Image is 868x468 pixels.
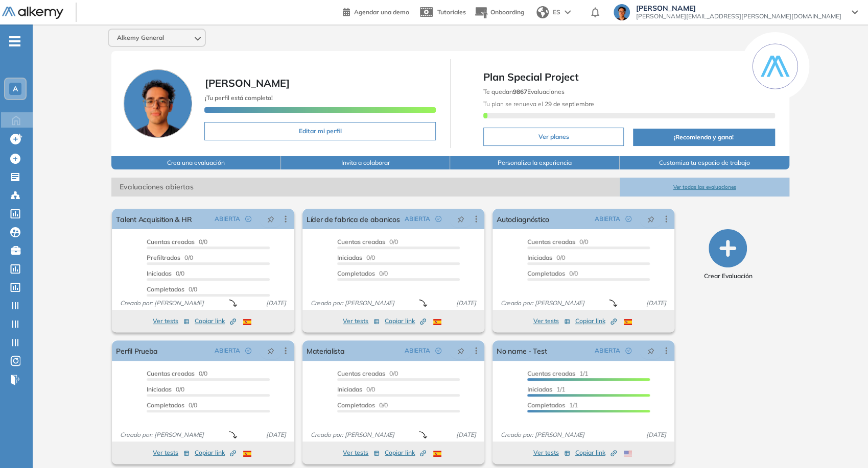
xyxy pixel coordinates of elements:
img: Foto de perfil [124,69,192,138]
img: ESP [433,319,441,325]
span: 0/0 [337,254,375,261]
span: 0/0 [147,401,197,409]
span: Creado por: [PERSON_NAME] [307,299,398,308]
span: ES [553,8,560,17]
span: Completados [527,269,565,277]
span: Completados [337,401,375,409]
a: Materialista [307,340,345,361]
span: Copiar link [575,448,617,457]
span: Creado por: [PERSON_NAME] [307,430,398,439]
span: 0/0 [337,370,398,377]
span: Cuentas creadas [337,238,385,245]
span: 0/0 [147,285,197,293]
span: 0/0 [337,401,388,409]
button: Ver planes [483,128,624,146]
img: ESP [243,451,251,457]
span: 0/0 [527,254,565,261]
button: Copiar link [385,447,426,459]
span: [PERSON_NAME] [636,4,841,12]
span: Creado por: [PERSON_NAME] [116,299,208,308]
span: Agendar una demo [354,8,409,16]
span: Copiar link [195,316,236,326]
span: [PERSON_NAME][EMAIL_ADDRESS][PERSON_NAME][DOMAIN_NAME] [636,12,841,20]
a: Agendar una demo [343,5,409,17]
span: Iniciadas [527,385,552,393]
button: Copiar link [195,315,236,327]
span: check-circle [245,216,251,222]
span: check-circle [625,348,631,354]
span: Prefiltrados [147,254,180,261]
img: arrow [565,10,571,14]
span: 1/1 [527,370,588,377]
button: Ver tests [343,315,380,327]
button: pushpin [450,342,472,359]
b: 29 de septiembre [543,100,594,108]
span: 0/0 [337,238,398,245]
button: Copiar link [385,315,426,327]
span: 0/0 [527,269,578,277]
a: Líder de fabrica de abanicos [307,209,400,229]
span: pushpin [647,215,654,223]
img: USA [624,451,632,457]
span: [DATE] [642,430,670,439]
button: pushpin [260,342,282,359]
span: pushpin [457,347,464,355]
span: 0/0 [527,238,588,245]
span: 0/0 [337,269,388,277]
span: pushpin [457,215,464,223]
span: Iniciadas [337,385,362,393]
a: Talent Acquisition & HR [116,209,192,229]
span: ABIERTA [595,346,620,355]
span: Iniciadas [147,385,172,393]
button: ¡Recomienda y gana! [633,129,775,146]
button: Customiza tu espacio de trabajo [620,156,789,169]
span: check-circle [245,348,251,354]
span: [DATE] [452,430,480,439]
span: Iniciadas [147,269,172,277]
button: Copiar link [575,447,617,459]
span: [DATE] [642,299,670,308]
span: ¡Tu perfil está completo! [204,94,272,102]
span: Tu plan se renueva el [483,100,594,108]
span: Creado por: [PERSON_NAME] [497,430,589,439]
span: ABIERTA [215,214,240,224]
img: Logo [2,7,63,19]
span: [DATE] [262,299,290,308]
button: pushpin [640,211,662,227]
span: Cuentas creadas [527,238,575,245]
button: Ver tests [343,447,380,459]
span: 1/1 [527,385,565,393]
img: world [536,6,549,18]
span: check-circle [435,216,441,222]
span: Iniciadas [527,254,552,261]
img: ESP [433,451,441,457]
span: Creado por: [PERSON_NAME] [116,430,208,439]
span: 0/0 [147,254,193,261]
span: pushpin [267,215,274,223]
span: 0/0 [147,370,207,377]
span: Onboarding [490,8,524,16]
a: No name - Test [497,340,547,361]
span: ABIERTA [215,346,240,355]
span: 0/0 [147,269,184,277]
span: Cuentas creadas [337,370,385,377]
button: Onboarding [474,2,524,23]
button: Editar mi perfil [204,122,436,140]
span: pushpin [267,347,274,355]
span: Copiar link [385,448,426,457]
span: Completados [527,401,565,409]
button: Invita a colaborar [281,156,451,169]
span: pushpin [647,347,654,355]
span: [PERSON_NAME] [204,77,289,89]
a: Perfil Prueba [116,340,158,361]
span: Iniciadas [337,254,362,261]
span: Cuentas creadas [527,370,575,377]
span: Creado por: [PERSON_NAME] [497,299,589,308]
button: Crea una evaluación [111,156,281,169]
span: check-circle [435,348,441,354]
button: Ver tests [533,315,570,327]
span: [DATE] [262,430,290,439]
span: Completados [147,285,184,293]
span: Plan Special Project [483,69,775,85]
button: pushpin [260,211,282,227]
